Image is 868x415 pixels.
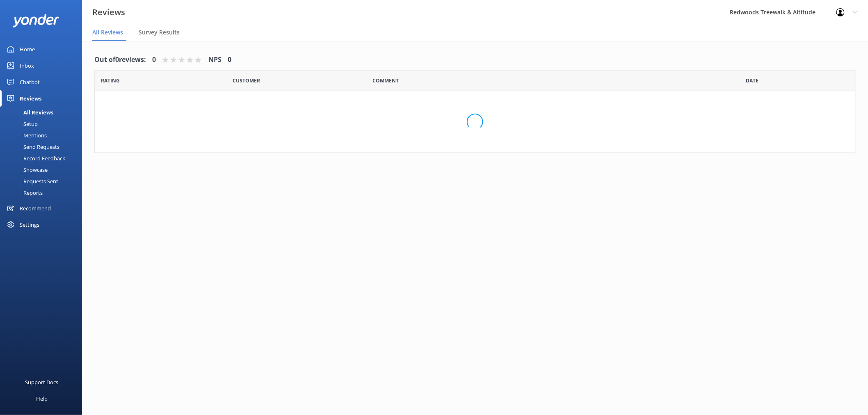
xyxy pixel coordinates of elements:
div: Mentions [5,130,47,141]
h4: 0 [152,55,156,65]
div: Home [20,41,35,57]
h3: Reviews [92,6,125,19]
div: Support Docs [25,374,59,390]
h4: NPS [208,55,222,65]
div: Setup [5,118,38,130]
h4: Out of 0 reviews: [94,55,146,65]
span: Date [101,77,120,84]
div: Send Requests [5,141,59,153]
div: Record Feedback [5,153,65,164]
a: Send Requests [5,141,82,153]
a: Record Feedback [5,153,82,164]
div: Recommend [20,200,51,217]
div: Chatbot [20,74,40,90]
div: Reviews [20,90,41,107]
a: Requests Sent [5,176,82,187]
span: Question [373,77,399,84]
div: Help [36,390,48,407]
a: Showcase [5,164,82,176]
a: Reports [5,187,82,198]
span: Survey Results [139,28,180,36]
a: All Reviews [5,107,82,118]
a: Setup [5,118,82,130]
div: Inbox [20,57,34,74]
img: yonder-white-logo.png [12,14,59,27]
div: Requests Sent [5,176,58,187]
div: All Reviews [5,107,53,118]
h4: 0 [228,55,231,65]
span: All Reviews [92,28,123,36]
div: Showcase [5,164,48,176]
span: Date [233,77,260,84]
div: Settings [20,217,39,233]
a: Mentions [5,130,82,141]
span: Date [746,77,759,84]
div: Reports [5,187,43,198]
